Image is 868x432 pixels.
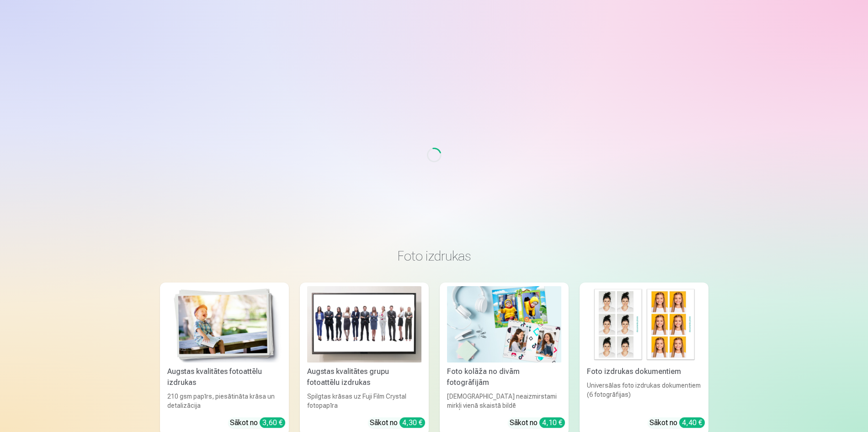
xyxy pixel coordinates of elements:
[443,366,565,388] div: Foto kolāža no divām fotogrāfijām
[650,417,705,428] div: Sākot no
[587,286,701,363] img: Foto izdrukas dokumentiem
[399,417,425,428] div: 4,30 €
[307,286,421,363] img: Augstas kvalitātes grupu fotoattēlu izdrukas
[230,417,285,428] div: Sākot no
[447,286,561,363] img: Foto kolāža no divām fotogrāfijām
[167,248,701,264] h3: Foto izdrukas
[304,366,425,388] div: Augstas kvalitātes grupu fotoattēlu izdrukas
[304,392,425,410] div: Spilgtas krāsas uz Fuji Film Crystal fotopapīra
[370,417,425,428] div: Sākot no
[583,366,705,377] div: Foto izdrukas dokumentiem
[167,286,282,363] img: Augstas kvalitātes fotoattēlu izdrukas
[583,381,705,410] div: Universālas foto izdrukas dokumentiem (6 fotogrāfijas)
[679,417,705,428] div: 4,40 €
[539,417,565,428] div: 4,10 €
[443,392,565,410] div: [DEMOGRAPHIC_DATA] neaizmirstami mirkļi vienā skaistā bildē
[260,417,285,428] div: 3,60 €
[164,366,285,388] div: Augstas kvalitātes fotoattēlu izdrukas
[510,417,565,428] div: Sākot no
[164,392,285,410] div: 210 gsm papīrs, piesātināta krāsa un detalizācija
